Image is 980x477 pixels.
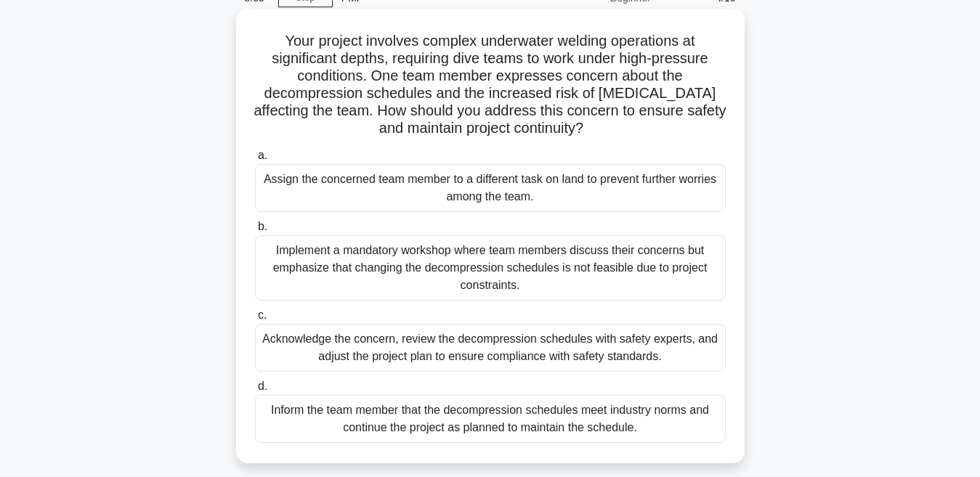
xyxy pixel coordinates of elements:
[258,220,267,232] span: b.
[255,235,726,301] div: Implement a mandatory workshop where team members discuss their concerns but emphasize that chang...
[255,164,726,212] div: Assign the concerned team member to a different task on land to prevent further worries among the...
[258,309,267,321] span: c.
[254,32,727,138] h5: Your project involves complex underwater welding operations at significant depths, requiring dive...
[258,380,267,392] span: d.
[255,395,726,443] div: Inform the team member that the decompression schedules meet industry norms and continue the proj...
[255,324,726,372] div: Acknowledge the concern, review the decompression schedules with safety experts, and adjust the p...
[258,149,267,161] span: a.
